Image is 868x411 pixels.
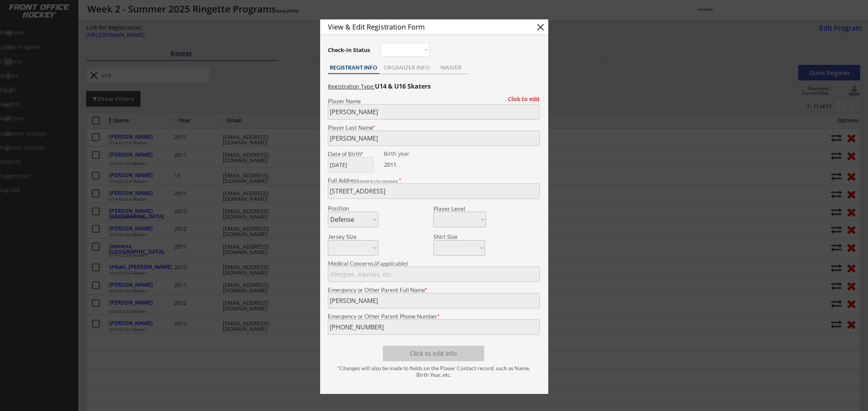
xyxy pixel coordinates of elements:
[328,183,540,199] input: Street, City, Province/State
[328,205,368,211] div: Position
[328,47,372,53] div: Check-In Status
[328,151,378,157] div: Date of Birth
[328,234,368,240] div: Jersey Size
[383,346,484,361] button: Click to edit info
[328,287,540,293] div: Emergency or Other Parent Full Name
[328,23,521,30] div: View & Edit Registration Form
[328,98,540,104] div: Player Name
[384,151,432,157] div: We are transitioning the system to collect and store date of birth instead of just birth year to ...
[328,313,540,319] div: Emergency or Other Parent Phone Number
[433,206,486,212] div: Player Level
[332,365,536,378] div: *Changes will also be made to fields on the Player Contact record, such as Name, Birth Year, etc.
[328,261,540,266] div: Medical Concerns
[374,260,407,267] em: (if applicable)
[535,21,546,33] button: close
[328,83,375,90] u: Registration Type:
[502,96,540,102] div: Click to edit
[375,82,431,91] strong: U14 & U16 Skaters
[379,65,434,70] div: ORGANIZER INFO
[328,125,540,131] div: Player Last Name
[384,161,433,169] div: 2011
[359,179,398,183] em: street & city necessary
[328,266,540,282] input: Allergies, injuries, etc.
[328,65,379,70] div: REGISTRANT INFO
[433,234,473,240] div: Shirt Size
[384,151,432,157] div: Birth year
[328,178,540,183] div: Full Address
[434,65,468,70] div: WAIVER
